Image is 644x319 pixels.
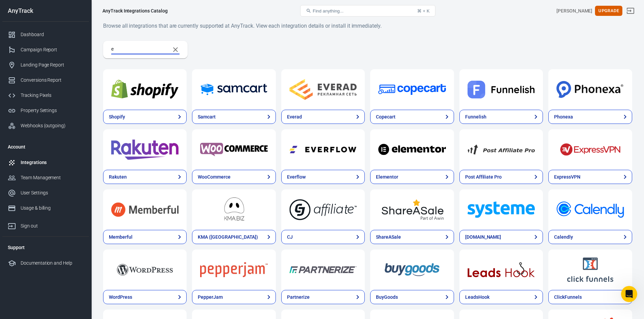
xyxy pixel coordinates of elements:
button: Clear Search [167,42,184,58]
iframe: Intercom live chat [621,286,637,302]
a: ClickFunnels [548,249,632,290]
div: [DOMAIN_NAME] [465,234,501,241]
img: Systeme.io [468,197,535,222]
div: WordPress [109,294,132,301]
a: Dashboard [2,27,89,42]
a: Shopify [103,69,187,110]
div: Everad [287,113,302,121]
img: Everflow [289,137,357,162]
img: LeadsHook [468,258,535,282]
img: Calendly [556,197,624,222]
a: Systeme.io [459,189,543,230]
a: Copecart [370,110,454,124]
a: Post Affiliate Pro [459,170,543,184]
input: Search... [111,45,165,54]
a: Shopify [103,110,187,124]
div: Elementor [376,174,398,181]
div: Webhooks (outgoing) [21,122,84,129]
div: Shopify [109,113,125,121]
img: Funnelish [468,77,535,102]
a: Everad [281,69,365,110]
div: ShareASale [376,234,401,241]
a: Samcart [192,69,276,110]
div: AnyTrack Integrations Catalog [102,7,168,14]
div: Copecart [376,113,396,121]
a: Rakuten [103,129,187,170]
a: User Settings [2,185,89,201]
img: WordPress [111,258,178,282]
button: Find anything...⌘ + K [300,5,435,17]
a: Partnerize [281,249,365,290]
img: Partnerize [289,258,357,282]
div: Campaign Report [21,46,84,53]
div: AnyTrack [2,8,89,14]
img: WooCommerce [200,137,267,162]
img: Everad [289,77,357,102]
img: Memberful [111,197,178,222]
a: KMA ([GEOGRAPHIC_DATA]) [192,230,276,244]
div: Funnelish [465,113,486,121]
div: Partnerize [287,294,310,301]
img: Copecart [378,77,446,102]
a: ExpressVPN [548,170,632,184]
img: BuyGoods [378,258,446,282]
img: CJ [289,197,357,222]
img: Elementor [378,137,446,162]
a: Funnelish [459,69,543,110]
img: Samcart [200,77,267,102]
div: Phonexa [554,113,573,121]
img: Phonexa [556,77,624,102]
a: Conversions Report [2,73,89,88]
a: WooCommerce [192,170,276,184]
a: LeadsHook [459,249,543,290]
li: Account [2,139,89,155]
a: Memberful [103,230,187,244]
a: BuyGoods [370,290,454,304]
h6: Browse all integrations that are currently supported at AnyTrack. View each integration details o... [103,22,632,30]
a: Everflow [281,170,365,184]
div: ⌘ + K [417,8,430,14]
a: PepperJam [192,249,276,290]
a: Everad [281,110,365,124]
div: ClickFunnels [554,294,581,301]
a: PepperJam [192,290,276,304]
a: Integrations [2,155,89,170]
a: Tracking Pixels [2,88,89,103]
a: [DOMAIN_NAME] [459,230,543,244]
a: Landing Page Report [2,57,89,73]
a: WooCommerce [192,129,276,170]
a: Phonexa [548,69,632,110]
div: ExpressVPN [554,174,580,181]
a: CJ [281,230,365,244]
a: Memberful [103,189,187,230]
div: Memberful [109,234,133,241]
a: Partnerize [281,290,365,304]
div: Tracking Pixels [21,92,84,99]
div: CJ [287,234,293,241]
div: Account id: CYwYduHA [556,7,592,15]
div: Property Settings [21,107,84,114]
a: Everflow [281,129,365,170]
a: Webhooks (outgoing) [2,118,89,133]
a: ClickFunnels [548,290,632,304]
img: ExpressVPN [556,137,624,162]
div: User Settings [21,189,84,196]
div: Everflow [287,174,306,181]
a: LeadsHook [459,290,543,304]
div: PepperJam [198,294,223,301]
div: Post Affiliate Pro [465,174,502,181]
img: ShareASale [378,197,446,222]
a: Copecart [370,69,454,110]
div: Landing Page Report [21,61,84,69]
div: Sign out [21,222,84,230]
a: WordPress [103,290,187,304]
a: Property Settings [2,103,89,118]
a: Team Management [2,170,89,185]
div: KMA ([GEOGRAPHIC_DATA]) [198,234,258,241]
a: Elementor [370,170,454,184]
img: KMA (KissMyAds) [200,197,267,222]
a: Campaign Report [2,42,89,57]
img: Shopify [111,77,178,102]
div: Calendly [554,234,573,241]
li: Support [2,239,89,256]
